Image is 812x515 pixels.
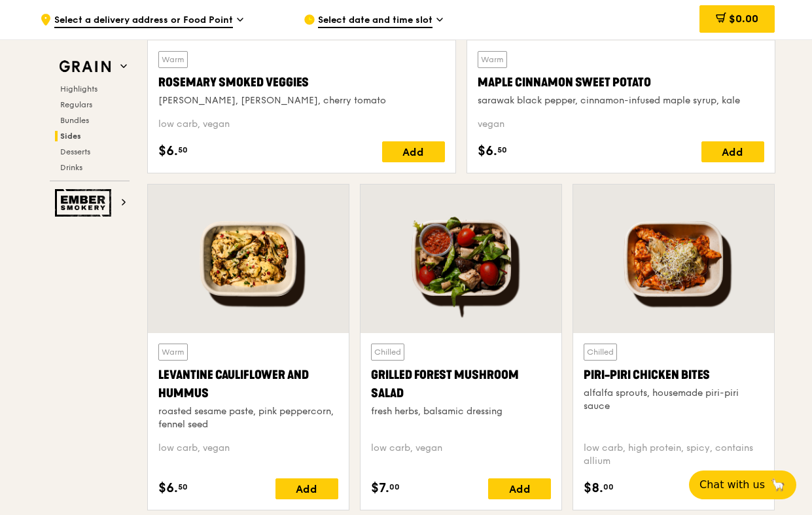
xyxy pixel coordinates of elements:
[158,118,445,131] div: low carb, vegan
[584,478,603,498] span: $8.
[584,442,764,468] div: low carb, high protein, spicy, contains allium
[701,141,764,162] div: Add
[497,145,507,155] span: 50
[371,344,404,361] div: Chilled
[478,73,764,92] div: Maple Cinnamon Sweet Potato
[60,84,97,94] span: Highlights
[584,366,764,384] div: Piri-piri Chicken Bites
[158,94,445,107] div: [PERSON_NAME], [PERSON_NAME], cherry tomato
[60,132,81,141] span: Sides
[603,482,614,492] span: 00
[701,478,764,499] div: Add
[389,482,400,492] span: 00
[382,141,445,162] div: Add
[275,478,338,499] div: Add
[478,94,764,107] div: sarawak black pepper, cinnamon-infused maple syrup, kale
[488,478,551,499] div: Add
[55,189,115,217] img: Ember Smokery web logo
[158,141,178,161] span: $6.
[371,442,551,468] div: low carb, vegan
[158,51,188,68] div: Warm
[318,14,432,28] span: Select date and time slot
[158,73,445,92] div: Rosemary Smoked Veggies
[60,147,90,156] span: Desserts
[689,471,796,499] button: Chat with us🦙
[60,116,89,125] span: Bundles
[478,118,764,131] div: vegan
[699,477,765,493] span: Chat with us
[55,55,115,79] img: Grain web logo
[584,344,617,361] div: Chilled
[54,14,233,28] span: Select a delivery address or Food Point
[584,387,764,413] div: alfalfa sprouts, housemade piri-piri sauce
[178,145,188,155] span: 50
[371,478,389,498] span: $7.
[478,51,507,68] div: Warm
[371,405,551,418] div: fresh herbs, balsamic dressing
[158,366,338,402] div: Levantine Cauliflower and Hummus
[478,141,497,161] span: $6.
[178,482,188,492] span: 50
[158,344,188,361] div: Warm
[158,442,338,468] div: low carb, vegan
[729,12,758,25] span: $0.00
[158,478,178,498] span: $6.
[371,366,551,402] div: Grilled Forest Mushroom Salad
[60,163,82,172] span: Drinks
[60,100,92,109] span: Regulars
[770,477,786,493] span: 🦙
[158,405,338,431] div: roasted sesame paste, pink peppercorn, fennel seed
